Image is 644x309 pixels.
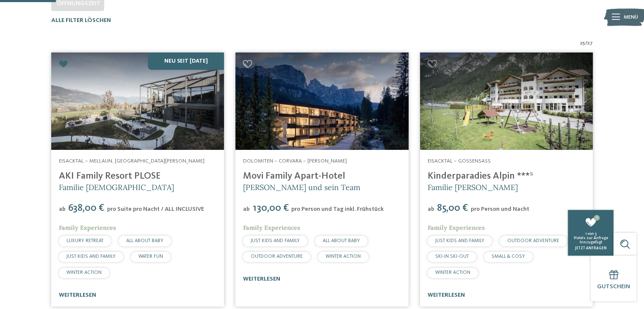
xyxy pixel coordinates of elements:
[420,52,593,150] img: Kinderparadies Alpin ***ˢ
[435,203,470,213] span: 85,00 €
[591,256,636,301] a: Gutschein
[435,270,470,275] span: WINTER ACTION
[243,276,280,282] a: weiterlesen
[243,171,345,181] a: Movi Family Apart-Hotel
[251,203,290,213] span: 130,00 €
[251,238,300,243] span: JUST KIDS AND FAMILY
[428,224,485,232] span: Family Experiences
[323,238,360,243] span: ALL ABOUT BABY
[59,182,174,192] span: Familie [DEMOGRAPHIC_DATA]
[243,158,347,164] span: Dolomiten – Corvara – [PERSON_NAME]
[471,206,529,212] span: pro Person und Nacht
[575,246,606,250] span: jetzt anfragen
[138,254,163,259] span: WATER FUN
[568,210,614,256] a: 1 1 von 5 Hotels zur Anfrage hinzugefügt jetzt anfragen
[585,39,587,47] span: /
[594,215,600,221] span: 1
[291,206,384,212] span: pro Person und Tag inkl. Frühstück
[235,52,408,150] img: Familienhotels gesucht? Hier findet ihr die besten!
[326,254,361,259] span: WINTER ACTION
[243,206,250,212] span: ab
[66,238,103,243] span: LUXURY RETREAT
[428,292,465,298] a: weiterlesen
[126,238,163,243] span: ALL ABOUT BABY
[492,254,525,259] span: SMALL & COSY
[585,232,586,236] span: 1
[428,206,434,212] span: ab
[580,39,585,47] span: 25
[107,206,204,212] span: pro Suite pro Nacht / ALL INCLUSIVE
[428,171,533,181] a: Kinderparadies Alpin ***ˢ
[66,203,106,213] span: 638,00 €
[66,270,102,275] span: WINTER ACTION
[587,39,593,47] span: 27
[59,224,116,232] span: Family Experiences
[428,182,518,192] span: Familie [PERSON_NAME]
[251,254,303,259] span: OUTDOOR ADVENTURE
[66,254,116,259] span: JUST KIDS AND FAMILY
[597,284,630,290] span: Gutschein
[420,52,593,150] a: Familienhotels gesucht? Hier findet ihr die besten!
[594,232,596,236] span: 5
[587,232,594,236] span: von
[51,17,111,23] span: Alle Filter löschen
[59,158,205,164] span: Eisacktal – Mellaun, [GEOGRAPHIC_DATA][PERSON_NAME]
[59,292,96,298] a: weiterlesen
[59,206,66,212] span: ab
[435,238,484,243] span: JUST KIDS AND FAMILY
[243,182,360,192] span: [PERSON_NAME] und sein Team
[573,236,608,244] span: Hotels zur Anfrage hinzugefügt
[243,224,300,232] span: Family Experiences
[507,238,559,243] span: OUTDOOR ADVENTURE
[57,0,100,6] span: Öffnungszeit
[59,171,160,181] a: AKI Family Resort PLOSE
[51,52,224,150] img: Familienhotels gesucht? Hier findet ihr die besten!
[428,158,491,164] span: Eisacktal – Gossensass
[435,254,469,259] span: SKI-IN SKI-OUT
